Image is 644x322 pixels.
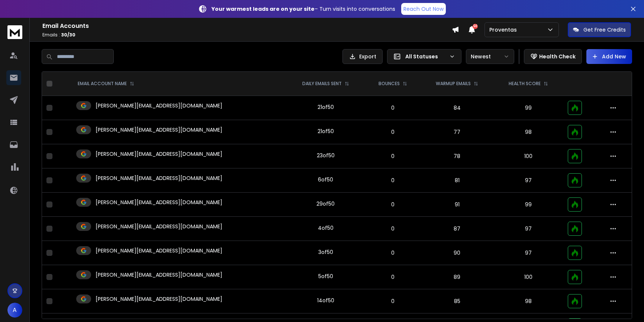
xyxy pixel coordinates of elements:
div: 21 of 50 [318,103,334,111]
p: 0 [370,104,416,112]
td: 78 [420,144,494,168]
span: 30 / 30 [61,32,75,38]
p: Emails : [42,32,452,38]
p: 0 [370,177,416,184]
button: Export [342,49,383,64]
td: 98 [494,289,563,313]
button: A [7,303,22,318]
button: Newest [466,49,514,64]
img: logo [7,25,22,39]
div: 3 of 50 [318,248,333,256]
p: Get Free Credits [583,26,626,33]
div: EMAIL ACCOUNT NAME [78,81,134,87]
td: 90 [420,241,494,265]
p: [PERSON_NAME][EMAIL_ADDRESS][DOMAIN_NAME] [96,271,222,278]
p: DAILY EMAILS SENT [302,81,342,87]
td: 97 [494,217,563,241]
td: 97 [494,168,563,193]
p: – Turn visits into conversations [212,5,395,13]
td: 81 [420,168,494,193]
td: 89 [420,265,494,289]
button: Add New [586,49,632,64]
td: 99 [494,193,563,217]
span: 50 [473,24,478,29]
td: 91 [420,193,494,217]
td: 97 [494,241,563,265]
p: Proventas [489,26,520,33]
p: All Statuses [405,53,446,60]
p: 0 [370,152,416,160]
a: Reach Out Now [401,3,446,15]
button: Get Free Credits [568,22,631,37]
p: [PERSON_NAME][EMAIL_ADDRESS][DOMAIN_NAME] [96,174,222,182]
td: 84 [420,96,494,120]
p: 0 [370,297,416,305]
td: 100 [494,265,563,289]
td: 85 [420,289,494,313]
div: 29 of 50 [316,200,335,207]
td: 87 [420,217,494,241]
div: 21 of 50 [318,128,334,135]
p: [PERSON_NAME][EMAIL_ADDRESS][DOMAIN_NAME] [96,247,222,254]
div: 6 of 50 [318,176,333,183]
p: [PERSON_NAME][EMAIL_ADDRESS][DOMAIN_NAME] [96,295,222,303]
p: [PERSON_NAME][EMAIL_ADDRESS][DOMAIN_NAME] [96,126,222,133]
strong: Your warmest leads are on your site [212,5,315,13]
div: 4 of 50 [318,224,334,232]
p: [PERSON_NAME][EMAIL_ADDRESS][DOMAIN_NAME] [96,150,222,158]
p: [PERSON_NAME][EMAIL_ADDRESS][DOMAIN_NAME] [96,102,222,109]
p: 0 [370,273,416,281]
p: HEALTH SCORE [509,81,541,87]
div: 14 of 50 [317,297,334,304]
p: 0 [370,201,416,208]
p: 0 [370,225,416,232]
div: 23 of 50 [317,152,335,159]
p: BOUNCES [379,81,400,87]
p: [PERSON_NAME][EMAIL_ADDRESS][DOMAIN_NAME] [96,199,222,206]
p: [PERSON_NAME][EMAIL_ADDRESS][DOMAIN_NAME] [96,223,222,230]
p: 0 [370,249,416,257]
td: 77 [420,120,494,144]
button: Health Check [524,49,582,64]
td: 100 [494,144,563,168]
p: Reach Out Now [403,5,444,13]
td: 99 [494,96,563,120]
p: 0 [370,128,416,136]
div: 5 of 50 [318,273,333,280]
p: WARMUP EMAILS [436,81,471,87]
td: 98 [494,120,563,144]
h1: Email Accounts [42,22,452,30]
p: Health Check [539,53,576,60]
